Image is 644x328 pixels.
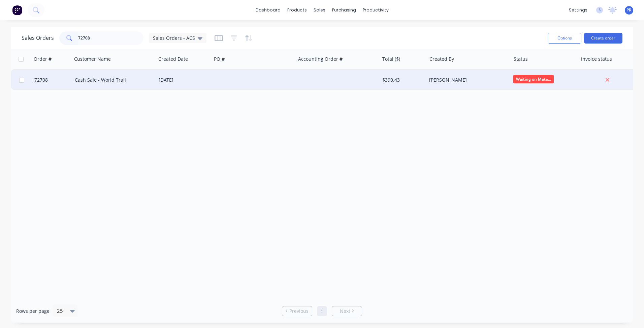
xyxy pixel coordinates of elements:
div: sales [310,5,329,15]
div: productivity [359,5,392,15]
div: purchasing [329,5,359,15]
div: [PERSON_NAME] [429,77,504,83]
div: products [284,5,310,15]
span: Previous [289,308,309,315]
div: Created By [429,56,454,62]
div: settings [566,5,591,15]
button: Create order [584,33,622,44]
span: Next [340,308,350,315]
button: Options [548,33,581,44]
div: PO # [214,56,225,62]
h1: Sales Orders [22,35,54,41]
a: Cash Sale - World Trail [75,77,126,83]
a: Previous page [282,308,312,315]
div: Order # [34,56,52,62]
div: Total ($) [382,56,400,62]
div: Status [514,56,528,62]
div: Customer Name [74,56,111,62]
div: [DATE] [159,77,209,83]
div: Invoice status [581,56,612,62]
div: Created Date [158,56,188,62]
span: 72708 [34,77,48,83]
a: 72708 [34,70,75,90]
img: Factory [12,5,22,15]
a: Page 1 is your current page [317,306,327,316]
div: Accounting Order # [298,56,343,62]
span: Sales Orders - ACS [153,34,195,42]
div: $390.43 [382,77,422,83]
span: Waiting on Mate... [513,75,554,83]
a: dashboard [252,5,284,15]
ul: Pagination [279,306,365,316]
span: Rows per page [16,308,50,315]
a: Next page [332,308,362,315]
span: PR [626,7,632,13]
input: Search... [78,31,144,45]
